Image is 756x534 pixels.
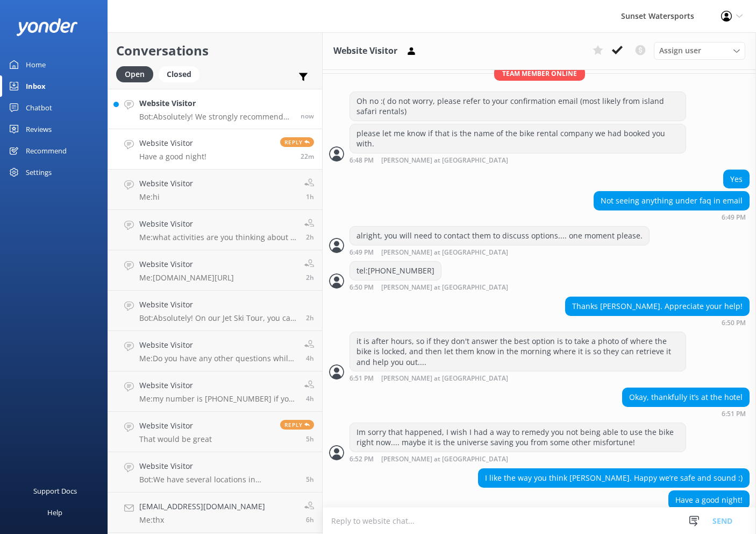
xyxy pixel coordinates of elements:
[108,412,322,452] a: Website VisitorThat would be greatReply5h
[724,170,749,188] div: Yes
[350,156,686,164] div: Oct 04 2025 05:48pm (UTC -05:00) America/Cancun
[139,354,296,363] p: Me: Do you have any other questions while I am here? By the way, my name is [PERSON_NAME], happy ...
[350,283,543,291] div: Oct 04 2025 05:50pm (UTC -05:00) America/Cancun
[280,420,314,430] span: Reply
[139,258,234,270] h4: Website Visitor
[306,515,314,524] span: Oct 04 2025 11:52am (UTC -05:00) America/Cancun
[301,111,314,121] span: Oct 04 2025 06:15pm (UTC -05:00) America/Cancun
[159,68,205,80] a: Closed
[26,118,52,140] div: Reviews
[108,452,322,493] a: Website VisitorBot:We have several locations in [GEOGRAPHIC_DATA] for our charters, but we don't ...
[139,97,293,109] h4: Website Visitor
[381,249,508,256] span: [PERSON_NAME] at [GEOGRAPHIC_DATA]
[722,214,746,221] strong: 6:49 PM
[622,410,750,417] div: Oct 04 2025 05:51pm (UTC -05:00) America/Cancun
[350,124,686,153] div: please let me know if that is the name of the bike rental company we had booked you with.
[139,152,206,161] p: Have a good night!
[116,68,159,80] a: Open
[479,469,749,487] div: I like the way you think [PERSON_NAME]. Happy we’re safe and sound :)
[108,331,322,371] a: Website VisitorMe:Do you have any other questions while I am here? By the way, my name is [PERSON...
[108,210,322,250] a: Website VisitorMe:what activities are you thinking about ? :)2h
[139,339,296,351] h4: Website Visitor
[139,515,265,525] p: Me: thx
[139,299,298,311] h4: Website Visitor
[139,233,296,242] p: Me: what activities are you thinking about ? :)
[494,67,585,80] span: Team member online
[108,291,322,331] a: Website VisitorBot:Absolutely! On our Jet Ski Tour, you can switch drivers at the multiple scenic...
[26,75,46,97] div: Inbox
[47,502,62,523] div: Help
[350,262,441,280] div: tel:[PHONE_NUMBER]
[659,45,701,57] span: Assign user
[350,455,686,463] div: Oct 04 2025 05:52pm (UTC -05:00) America/Cancun
[654,42,745,59] div: Assign User
[350,248,650,256] div: Oct 04 2025 05:49pm (UTC -05:00) America/Cancun
[26,140,67,161] div: Recommend
[350,249,374,256] strong: 6:49 PM
[594,213,750,221] div: Oct 04 2025 05:49pm (UTC -05:00) America/Cancun
[139,501,265,512] h4: [EMAIL_ADDRESS][DOMAIN_NAME]
[26,97,52,118] div: Chatbot
[108,250,322,291] a: Website VisitorMe:[DOMAIN_NAME][URL]2h
[306,354,314,363] span: Oct 04 2025 01:57pm (UTC -05:00) America/Cancun
[33,480,77,502] div: Support Docs
[139,112,293,122] p: Bot: Absolutely! We strongly recommend booking in advance since our tours tend to sell out, espec...
[139,475,298,484] p: Bot: We have several locations in [GEOGRAPHIC_DATA] for our charters, but we don't offer charters...
[350,456,374,463] strong: 6:52 PM
[108,129,322,170] a: Website VisitorHave a good night!Reply22m
[159,66,199,82] div: Closed
[139,192,193,202] p: Me: hi
[566,297,749,315] div: Thanks [PERSON_NAME]. Appreciate your help!
[350,157,374,164] strong: 6:48 PM
[139,218,296,230] h4: Website Visitor
[381,284,508,291] span: [PERSON_NAME] at [GEOGRAPHIC_DATA]
[139,434,212,444] p: That would be great
[116,40,314,61] h2: Conversations
[669,491,749,509] div: Have a good night!
[350,92,686,121] div: Oh no :( do not worry, please refer to your confirmation email (most likely from island safari re...
[306,313,314,322] span: Oct 04 2025 03:33pm (UTC -05:00) America/Cancun
[108,170,322,210] a: Website VisitorMe:hi1h
[306,192,314,201] span: Oct 04 2025 04:35pm (UTC -05:00) America/Cancun
[306,394,314,403] span: Oct 04 2025 01:54pm (UTC -05:00) America/Cancun
[139,380,296,391] h4: Website Visitor
[26,54,46,75] div: Home
[16,18,78,36] img: yonder-white-logo.png
[350,423,686,452] div: Im sorry that happened, I wish I had a way to remedy you not being able to use the bike right now...
[139,273,234,283] p: Me: [DOMAIN_NAME][URL]
[722,320,746,326] strong: 6:50 PM
[722,411,746,417] strong: 6:51 PM
[381,375,508,382] span: [PERSON_NAME] at [GEOGRAPHIC_DATA]
[306,273,314,282] span: Oct 04 2025 03:43pm (UTC -05:00) America/Cancun
[333,44,397,58] h3: Website Visitor
[381,157,508,164] span: [PERSON_NAME] at [GEOGRAPHIC_DATA]
[350,284,374,291] strong: 6:50 PM
[350,375,374,382] strong: 6:51 PM
[565,319,750,326] div: Oct 04 2025 05:50pm (UTC -05:00) America/Cancun
[301,152,314,161] span: Oct 04 2025 05:53pm (UTC -05:00) America/Cancun
[139,394,296,404] p: Me: my number is [PHONE_NUMBER] if you need me
[139,137,206,149] h4: Website Visitor
[306,475,314,484] span: Oct 04 2025 12:45pm (UTC -05:00) America/Cancun
[306,233,314,242] span: Oct 04 2025 04:10pm (UTC -05:00) America/Cancun
[594,192,749,210] div: Not seeing anything under faq in email
[623,388,749,406] div: Okay, thankfully it’s at the hotel
[108,493,322,533] a: [EMAIL_ADDRESS][DOMAIN_NAME]Me:thx6h
[350,374,686,382] div: Oct 04 2025 05:51pm (UTC -05:00) America/Cancun
[306,434,314,444] span: Oct 04 2025 01:08pm (UTC -05:00) America/Cancun
[139,420,212,432] h4: Website Visitor
[350,227,649,245] div: alright, you will need to contact them to discuss options.... one moment please.
[280,137,314,147] span: Reply
[139,313,298,323] p: Bot: Absolutely! On our Jet Ski Tour, you can switch drivers at the multiple scenic stops along t...
[108,89,322,129] a: Website VisitorBot:Absolutely! We strongly recommend booking in advance since our tours tend to s...
[139,178,193,189] h4: Website Visitor
[116,66,153,82] div: Open
[381,456,508,463] span: [PERSON_NAME] at [GEOGRAPHIC_DATA]
[108,371,322,412] a: Website VisitorMe:my number is [PHONE_NUMBER] if you need me4h
[26,161,52,183] div: Settings
[139,460,298,472] h4: Website Visitor
[350,332,686,371] div: it is after hours, so if they don't answer the best option is to take a photo of where the bike i...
